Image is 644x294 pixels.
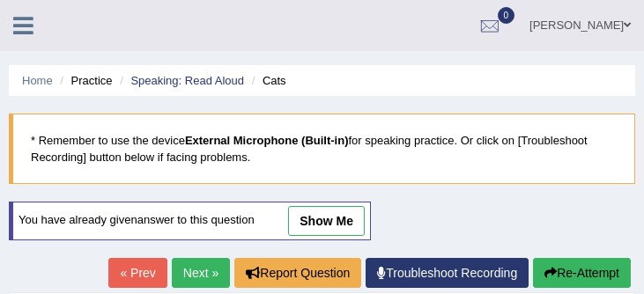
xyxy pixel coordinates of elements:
b: External Microphone (Built-in) [185,134,349,147]
button: Report Question [234,258,361,288]
a: « Prev [108,258,167,288]
a: Troubleshoot Recording [366,258,529,288]
a: show me [288,206,365,236]
blockquote: * Remember to use the device for speaking practice. Or click on [Troubleshoot Recording] button b... [9,114,635,184]
li: Practice [56,72,112,89]
li: Cats [248,72,286,89]
a: Home [22,74,53,87]
span: 0 [498,7,515,24]
button: Re-Attempt [533,258,631,288]
a: Next » [172,258,230,288]
a: Speaking: Read Aloud [130,74,244,87]
div: You have already given answer to this question [9,202,371,240]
